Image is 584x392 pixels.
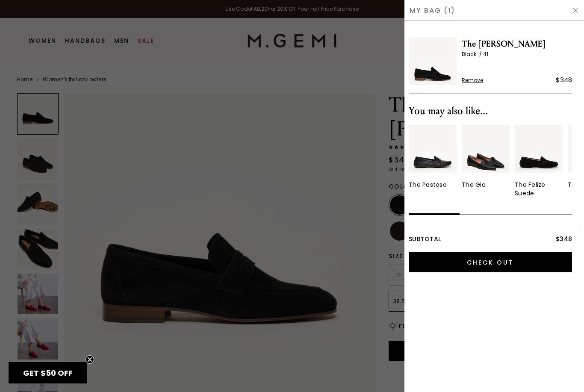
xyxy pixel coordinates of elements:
img: v_11573_01_Main_New_ThePastoso_Black_Leather_290x387_crop_center.jpg [409,125,457,173]
button: Close teaser [86,355,94,364]
img: v_05707_01_Main_New_TheFelize_Black_Suede_8c9aec45-d7d9-47c9-aceb-01c79bb6df27_290x387_crop_cente... [515,125,563,173]
span: Remove [462,77,484,84]
div: You may also like... [409,104,572,118]
input: Check Out [409,252,572,272]
div: GET $50 OFFClose teaser [9,362,87,383]
div: The Gia [462,180,486,189]
span: Subtotal [409,235,441,243]
a: The Felize Suede [515,125,563,197]
span: 41 [483,50,488,58]
a: The Pastoso [409,125,457,189]
div: The Pastoso [409,180,447,189]
img: v_11763_02_Hover_New_TheGia_Black_Leather_290x387_crop_center.jpg [462,125,510,173]
span: Black [462,50,483,58]
img: Hide Drawer [572,7,579,14]
span: $348 [556,235,572,243]
img: The Sacca Donna [409,37,457,85]
span: The [PERSON_NAME] [462,37,572,51]
div: $348 [556,75,572,85]
a: The Gia [462,125,510,189]
div: The Felize Suede [515,180,563,197]
span: GET $50 OFF [23,368,73,378]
